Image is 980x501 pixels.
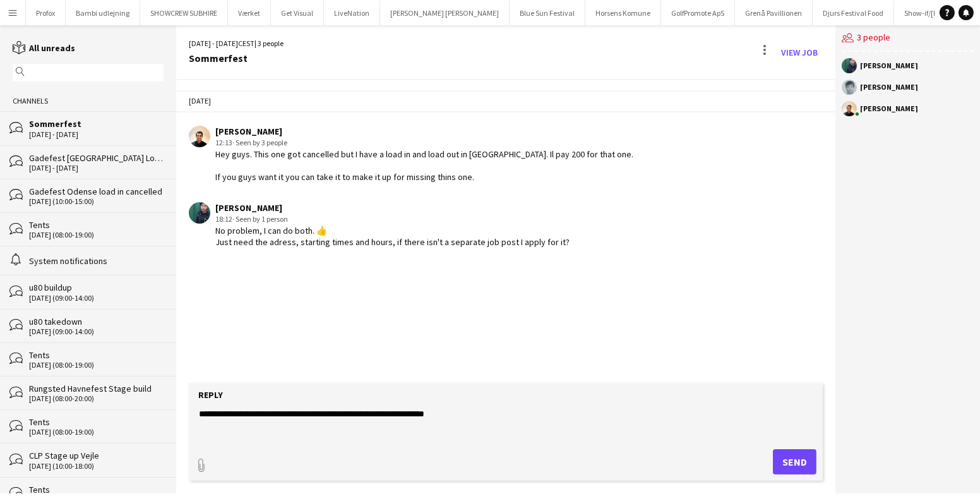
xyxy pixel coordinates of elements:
[189,38,284,49] div: [DATE] - [DATE] | 3 people
[29,186,164,197] div: Gadefest Odense load in cancelled
[228,1,271,25] button: Værket
[189,52,284,64] div: Sommerfest
[29,462,164,471] div: [DATE] (10:00-18:00)
[13,42,75,54] a: All unreads
[585,1,661,25] button: Horsens Komune
[26,1,66,25] button: Profox
[29,164,164,172] div: [DATE] - [DATE]
[66,1,140,25] button: Bambi udlejning
[29,416,164,428] div: Tents
[510,1,585,25] button: Blue Sun Festival
[324,1,380,25] button: LiveNation
[860,62,918,69] div: [PERSON_NAME]
[29,282,164,293] div: u80 buildup
[29,130,164,139] div: [DATE] - [DATE]
[29,484,164,495] div: Tents
[271,1,324,25] button: Get Visual
[215,137,633,148] div: 12:13
[29,219,164,231] div: Tents
[232,138,287,147] span: · Seen by 3 people
[773,449,816,474] button: Send
[215,225,570,248] div: No problem, I can do both. 👍 Just need the adress, starting times and hours, if there isn't a sep...
[661,1,735,25] button: GolfPromote ApS
[232,214,288,224] span: · Seen by 1 person
[29,394,164,403] div: [DATE] (08:00-20:00)
[29,118,164,130] div: Sommerfest
[29,294,164,303] div: [DATE] (09:00-14:00)
[29,316,164,327] div: u80 takedown
[29,152,164,164] div: Gadefest [GEOGRAPHIC_DATA] Load out cancelled
[380,1,510,25] button: [PERSON_NAME] [PERSON_NAME]
[238,39,254,48] span: CEST
[198,389,223,401] label: Reply
[29,197,164,206] div: [DATE] (10:00-15:00)
[215,148,633,183] div: Hey guys. This one got cancelled but I have a load in and load out in [GEOGRAPHIC_DATA]. Il pay 2...
[215,202,570,214] div: [PERSON_NAME]
[813,1,894,25] button: Djurs Festival Food
[176,90,835,112] div: [DATE]
[29,361,164,370] div: [DATE] (08:00-19:00)
[860,105,918,112] div: [PERSON_NAME]
[29,231,164,239] div: [DATE] (08:00-19:00)
[735,1,813,25] button: Grenå Pavillionen
[776,42,823,63] a: View Job
[215,126,633,137] div: [PERSON_NAME]
[860,83,918,91] div: [PERSON_NAME]
[29,327,164,336] div: [DATE] (09:00-14:00)
[29,428,164,437] div: [DATE] (08:00-19:00)
[29,450,164,461] div: CLP Stage up Vejle
[215,214,570,225] div: 18:12
[29,255,164,267] div: System notifications
[140,1,228,25] button: SHOWCREW SUBHIRE
[842,25,974,52] div: 3 people
[29,383,164,394] div: Rungsted Havnefest Stage build
[29,349,164,361] div: Tents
